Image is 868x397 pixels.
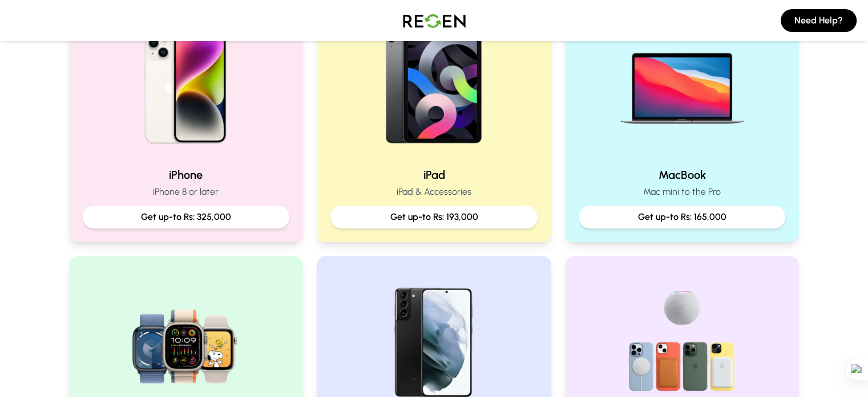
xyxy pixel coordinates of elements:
[579,185,786,199] p: Mac mini to the Pro
[83,185,290,199] p: iPhone 8 or later
[361,11,507,158] img: iPad
[588,210,777,224] p: Get up-to Rs: 165,000
[609,11,755,158] img: MacBook
[781,9,857,32] button: Need Help?
[330,185,538,199] p: iPad & Accessories
[330,167,538,183] h2: iPad
[113,11,259,158] img: iPhone
[83,167,290,183] h2: iPhone
[579,167,786,183] h2: MacBook
[92,210,281,224] p: Get up-to Rs: 325,000
[394,5,474,37] img: Logo
[340,210,528,224] p: Get up-to Rs: 193,000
